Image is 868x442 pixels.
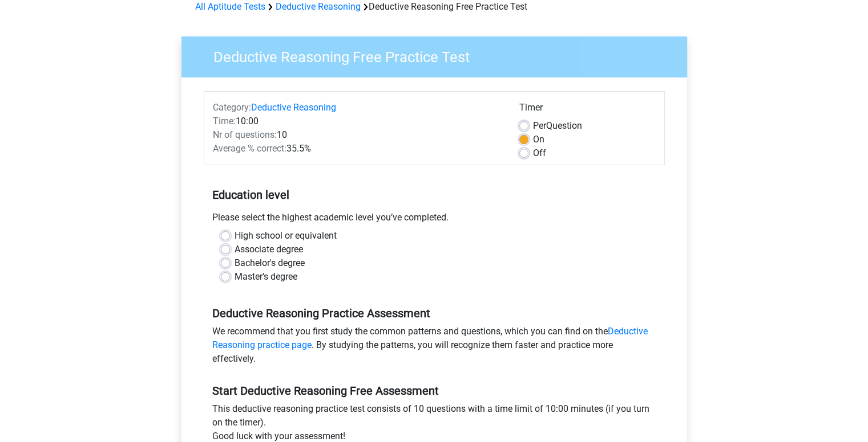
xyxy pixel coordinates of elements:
[213,143,286,154] span: Average % correct:
[204,325,665,370] div: We recommend that you first study the common patterns and questions, which you can find on the . ...
[235,229,337,243] label: High school or equivalent
[204,128,511,142] div: 10
[276,1,361,12] a: Deductive Reasoning
[213,102,251,113] span: Category:
[235,256,305,270] label: Bachelor's degree
[235,243,303,256] label: Associate degree
[204,114,511,128] div: 10:00
[519,101,656,119] div: Timer
[533,133,544,146] label: On
[213,129,277,140] span: Nr of questions:
[533,119,582,133] label: Question
[212,183,656,206] h5: Education level
[200,44,679,66] h3: Deductive Reasoning Free Practice Test
[204,142,511,155] div: 35.5%
[533,146,546,160] label: Off
[251,102,336,113] a: Deductive Reasoning
[533,120,546,131] span: Per
[235,270,297,284] label: Master's degree
[212,384,656,398] h5: Start Deductive Reasoning Free Assessment
[212,306,656,320] h5: Deductive Reasoning Practice Assessment
[213,116,236,126] span: Time:
[195,1,265,12] a: All Aptitude Tests
[204,211,665,229] div: Please select the highest academic level you’ve completed.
